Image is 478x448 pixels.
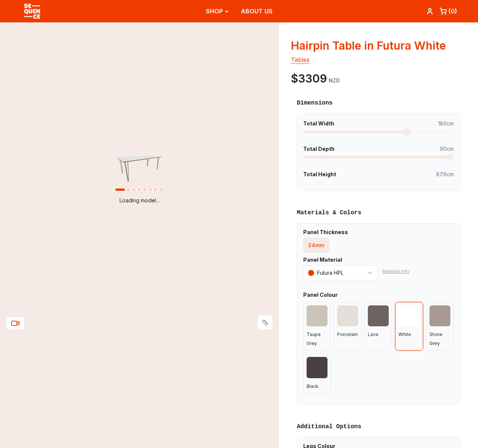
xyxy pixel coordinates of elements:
h3: Hairpin Table in Futura White [291,39,466,52]
div: ( 0 ) [448,7,457,16]
div: NZD [329,77,340,84]
span: 90cm [440,145,454,153]
strong: Total Height [303,171,336,178]
b: Panel Colour [303,292,338,298]
span: 180cm [438,120,454,127]
span: Black [307,383,319,389]
div: $3309 [291,72,327,85]
strong: Total Depth [303,145,335,153]
span: Taupe Grey [307,332,321,346]
h3: Dimensions [297,99,460,108]
img: Product Placeholder [115,154,163,183]
strong: Total Width [303,120,334,127]
span: 87.6cm [436,171,454,178]
h3: Materials & Colors [297,208,460,217]
a: ABOUT US [241,7,273,15]
img: product image [115,189,163,191]
p: Loading model... [119,197,159,204]
b: Panel Thickness [303,229,348,235]
span: White [398,332,411,337]
a: tables [291,56,310,63]
button: SHOP [206,1,229,22]
span: Stone Grey [429,332,443,346]
h3: Additional Options [297,422,460,431]
b: Panel Material [303,256,342,263]
span: Porcelain [337,332,358,337]
div: 24mm [308,242,324,249]
span: Lava [368,332,378,337]
button: Material Info [382,268,410,274]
